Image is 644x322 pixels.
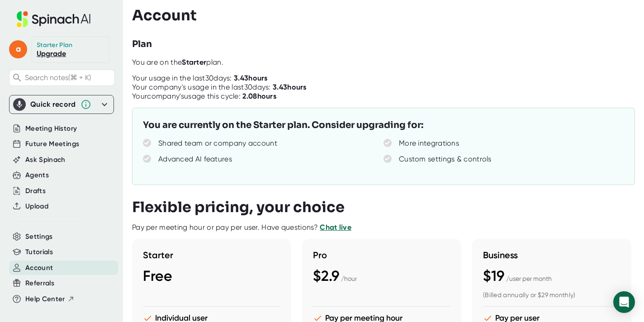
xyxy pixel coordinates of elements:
b: 2.08 hours [242,92,276,100]
span: $2.9 [313,267,339,284]
b: 3.43 hours [273,83,307,91]
button: Drafts [25,186,46,196]
button: Agents [25,170,49,180]
div: Pay per meeting hour or pay per user. Have questions? [132,223,351,232]
div: Your usage in the last 30 days: [132,74,268,83]
span: / hour [341,275,357,282]
a: Chat live [320,223,351,232]
b: 3.43 hours [234,74,268,82]
h3: Pro [313,250,450,260]
div: Quick record [30,100,76,109]
div: Starter Plan [37,41,73,49]
button: Upload [25,201,48,212]
h3: Flexible pricing, your choice [132,199,345,216]
a: Upgrade [37,49,66,58]
span: / user per month [506,275,552,282]
span: $19 [483,267,504,284]
span: You are on the plan. [132,58,223,66]
div: Your company's usage this cycle: [132,92,276,101]
button: Help Center [25,294,75,304]
button: Future Meetings [25,139,79,149]
h3: Account [132,7,197,24]
div: Quick record [13,95,110,114]
span: Search notes (⌘ + K) [25,73,91,82]
button: Ask Spinach [25,155,66,165]
div: Open Intercom Messenger [613,291,635,313]
div: More integrations [399,139,459,148]
b: Starter [182,58,206,66]
button: Settings [25,232,53,242]
button: Meeting History [25,123,77,134]
h3: You are currently on the Starter plan. Consider upgrading for: [143,118,423,132]
button: Account [25,263,53,273]
button: Referrals [25,278,54,289]
button: Tutorials [25,247,53,257]
div: Advanced AI features [158,155,232,164]
h3: Plan [132,38,152,51]
h3: Business [483,250,620,260]
div: Custom settings & controls [399,155,492,164]
span: Help Center [25,294,65,304]
div: Your company's usage in the last 30 days: [132,83,307,92]
h3: Starter [143,250,280,260]
div: (Billed annually or $29 monthly) [483,291,620,299]
span: Free [143,267,172,284]
span: a [9,40,27,58]
div: Shared team or company account [158,139,277,148]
